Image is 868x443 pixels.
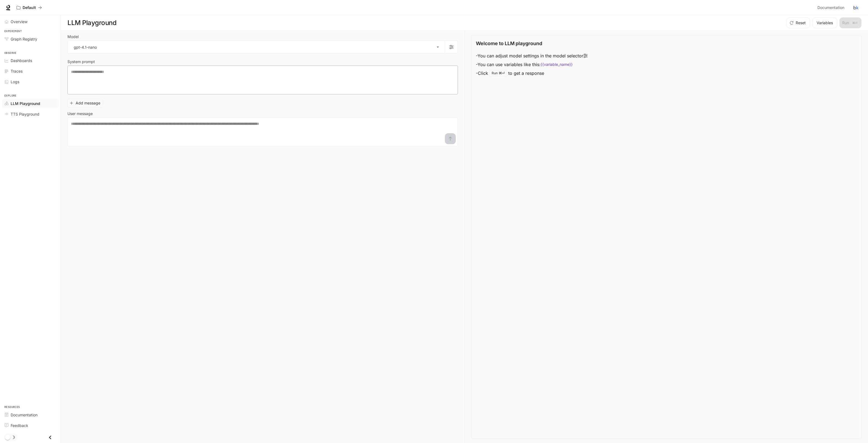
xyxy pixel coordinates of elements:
[11,19,27,24] span: Overview
[476,51,588,60] li: - You can adjust model settings in the model selector
[67,112,93,116] p: User message
[2,17,58,26] a: Overview
[2,34,58,44] a: Graph Registry
[476,69,588,78] li: - Click to get a response
[11,423,28,428] span: Feedback
[5,434,10,440] span: Dark mode toggle
[11,101,40,106] span: LLM Playground
[817,4,844,11] span: Documentation
[786,17,810,28] button: Reset
[2,410,58,420] a: Documentation
[14,2,44,13] button: All workspaces
[74,44,97,50] p: gpt-4.1-nano
[44,432,56,443] button: Close drawer
[851,2,861,13] button: User avatar
[2,109,58,119] a: TTS Playground
[67,60,95,64] p: System prompt
[815,2,848,13] a: Documentation
[11,68,23,74] span: Traces
[67,17,116,28] h1: LLM Playground
[67,35,79,39] p: Model
[2,421,58,430] a: Feedback
[541,62,573,67] code: {{variable_name}}
[476,40,542,47] p: Welcome to LLM playground
[2,99,58,108] a: LLM Playground
[2,77,58,86] a: Logs
[11,412,38,418] span: Documentation
[23,5,36,10] p: Default
[476,60,588,69] li: - You can use variables like this:
[2,66,58,76] a: Traces
[812,17,837,28] button: Variables
[11,111,39,117] span: TTS Playground
[11,58,32,63] span: Dashboards
[67,99,103,108] button: Add message
[11,36,37,42] span: Graph Registry
[852,4,860,11] img: User avatar
[11,79,19,85] span: Logs
[68,41,445,53] div: gpt-4.1-nano
[489,70,507,76] div: Run
[499,72,505,75] p: ⌘⏎
[2,56,58,65] a: Dashboards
